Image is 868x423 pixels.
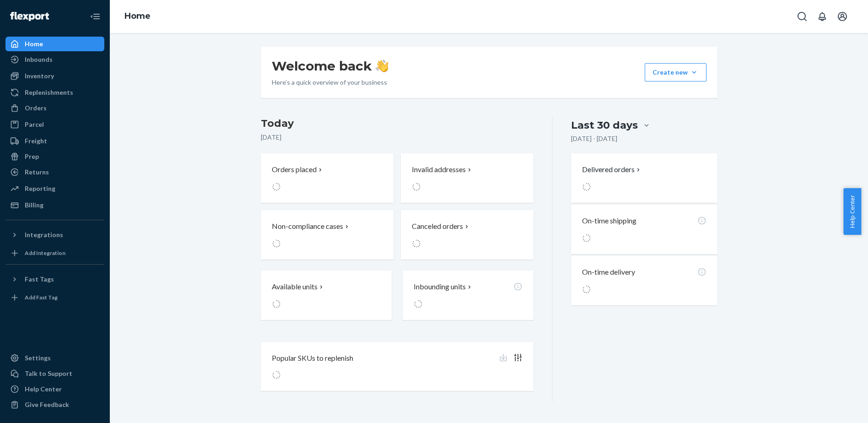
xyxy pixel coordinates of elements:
[272,282,318,292] p: Available units
[5,85,104,100] a: Replenishments
[5,246,104,260] a: Add Integration
[5,165,104,179] a: Returns
[86,7,104,26] button: Close Navigation
[5,351,104,365] a: Settings
[5,228,104,242] button: Integrations
[645,63,706,81] button: Create new
[412,221,463,232] p: Canceled orders
[25,71,54,81] div: Inventory
[5,181,104,196] a: Reporting
[5,117,104,132] a: Parcel
[582,267,635,277] p: On-time delivery
[5,272,104,287] button: Fast Tags
[376,60,388,72] img: hand-wave emoji
[5,37,104,51] a: Home
[5,149,104,164] a: Prep
[5,52,104,67] a: Inbounds
[25,120,44,129] div: Parcel
[25,39,43,49] div: Home
[412,164,466,175] p: Invalid addresses
[117,3,158,30] ol: breadcrumbs
[25,152,39,161] div: Prep
[25,369,72,378] div: Talk to Support
[833,7,852,26] button: Open account menu
[272,221,343,232] p: Non-compliance cases
[261,271,392,320] button: Available units
[5,382,104,396] a: Help Center
[25,55,53,64] div: Inbounds
[403,271,534,320] button: Inbounding units
[25,168,49,177] div: Returns
[25,184,55,193] div: Reporting
[25,88,73,97] div: Replenishments
[25,103,47,113] div: Orders
[5,69,104,83] a: Inventory
[5,134,104,148] a: Freight
[843,188,861,235] button: Help Center
[582,216,636,226] p: On-time shipping
[25,249,65,257] div: Add Integration
[25,400,69,409] div: Give Feedback
[10,12,49,21] img: Flexport logo
[261,210,394,260] button: Non-compliance cases
[261,133,534,142] p: [DATE]
[272,353,353,363] p: Popular SKUs to replenish
[414,282,466,292] p: Inbounding units
[25,385,62,394] div: Help Center
[571,118,638,132] div: Last 30 days
[272,58,388,74] h1: Welcome back
[571,134,617,143] p: [DATE] - [DATE]
[261,116,534,131] h3: Today
[793,7,811,26] button: Open Search Box
[401,210,534,260] button: Canceled orders
[25,230,63,239] div: Integrations
[124,11,151,21] a: Home
[813,7,831,26] button: Open notifications
[25,293,58,301] div: Add Fast Tag
[5,101,104,115] a: Orders
[272,78,388,87] p: Here’s a quick overview of your business
[272,164,317,175] p: Orders placed
[25,136,47,146] div: Freight
[5,397,104,412] button: Give Feedback
[261,153,394,203] button: Orders placed
[582,164,642,175] button: Delivered orders
[5,198,104,212] a: Billing
[25,275,54,284] div: Fast Tags
[25,353,51,363] div: Settings
[5,290,104,305] a: Add Fast Tag
[401,153,534,203] button: Invalid addresses
[5,366,104,381] button: Talk to Support
[25,201,43,210] div: Billing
